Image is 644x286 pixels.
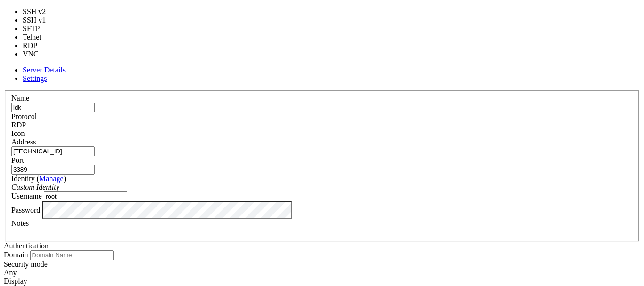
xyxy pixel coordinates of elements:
[23,33,57,41] li: Telnet
[11,138,36,146] label: Address
[39,175,64,183] a: Manage
[11,192,42,200] label: Username
[11,219,29,227] label: Notes
[11,129,25,137] label: Icon
[23,50,57,58] li: VNC
[11,156,24,164] label: Port
[11,121,26,129] span: RDP
[4,251,28,259] label: Domain
[4,277,27,285] label: Display
[11,146,95,156] input: Host Name or IP
[11,183,633,191] div: Custom Identity
[23,74,47,82] a: Settings
[23,16,57,24] li: SSH v1
[23,66,66,74] a: Server Details
[4,260,48,268] label: Security mode
[23,8,57,16] li: SSH v2
[11,103,95,112] input: Server Name
[23,24,57,33] li: SFTP
[11,112,37,120] label: Protocol
[4,269,17,277] span: Any
[11,206,40,214] label: Password
[37,175,66,183] span: ( )
[23,41,57,50] li: RDP
[30,250,114,260] input: Domain Name
[4,269,640,277] div: Any
[4,242,49,250] label: Authentication
[11,165,95,175] input: Port Number
[44,191,127,201] input: Login Username
[11,183,59,191] i: Custom Identity
[11,121,633,129] div: RDP
[11,175,66,183] label: Identity
[11,94,29,102] label: Name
